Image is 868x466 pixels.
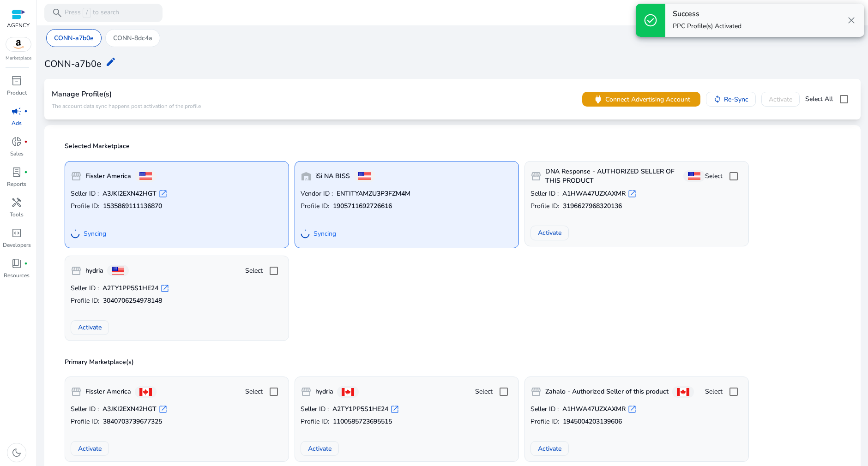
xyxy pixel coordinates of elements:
[105,56,116,67] mat-icon: edit
[332,405,388,414] b: A2TY1PP5S1HE24
[605,95,690,104] span: Connect Advertising Account
[11,167,22,178] span: lab_profile
[301,405,329,414] span: Seller ID :
[71,441,109,456] button: Activate
[24,262,28,265] span: fiber_manual_record
[65,142,846,151] p: Selected Marketplace
[7,89,27,97] p: Product
[301,441,339,456] button: Activate
[315,387,333,396] b: hydria
[71,189,99,198] span: Seller ID :
[713,95,722,103] mat-icon: sync
[538,444,561,454] span: Activate
[85,266,103,275] b: hydria
[563,202,622,211] b: 3196627968320136
[582,92,700,107] button: powerConnect Advertising Account
[301,417,329,426] span: Profile ID:
[71,417,99,426] span: Profile ID:
[83,8,91,18] span: /
[545,167,680,185] b: DNA Response - AUTHORIZED SELLER OF THIS PRODUCT
[11,447,22,458] span: dark_mode
[71,296,99,305] span: Profile ID:
[78,444,102,454] span: Activate
[530,189,559,198] span: Seller ID :
[6,55,31,62] p: Marketplace
[313,229,336,239] span: Syncing
[71,265,82,276] span: storefront
[24,140,28,143] span: fiber_manual_record
[71,284,99,293] span: Seller ID :
[4,271,30,280] p: Resources
[562,189,626,198] b: A1HWA47UZXAXMR
[71,320,109,335] button: Activate
[545,387,669,396] b: Zahalo - Authorized Seller of this product
[627,189,637,198] span: open_in_new
[3,241,31,249] p: Developers
[158,189,168,198] span: open_in_new
[103,296,162,305] b: 3040706254978148
[308,444,332,454] span: Activate
[563,417,622,426] b: 1945004203139606
[71,386,82,397] span: storefront
[337,189,410,198] b: ENTITYAMZU3P3FZM4M
[102,284,158,293] b: A2TY1PP5S1HE24
[245,266,263,275] span: Select
[71,202,99,211] span: Profile ID:
[530,417,559,426] span: Profile ID:
[643,13,658,28] span: check_circle
[390,405,399,414] span: open_in_new
[724,95,748,104] span: Re-Sync
[301,171,312,182] span: warehouse
[71,171,82,182] span: storefront
[593,94,603,105] span: power
[52,102,201,110] p: The account data sync happens post activation of the profile
[10,210,24,219] p: Tools
[24,109,28,113] span: fiber_manual_record
[24,170,28,174] span: fiber_manual_record
[706,92,756,107] button: Re-Sync
[102,189,157,198] b: A3JKI2EXN42HGT
[10,149,24,158] p: Sales
[530,441,569,456] button: Activate
[11,136,22,147] span: donut_small
[333,202,392,211] b: 1905711692726616
[158,405,168,414] span: open_in_new
[7,21,30,30] p: AGENCY
[301,202,329,211] span: Profile ID:
[11,197,22,208] span: handyman
[530,386,542,397] span: storefront
[562,405,626,414] b: A1HWA47UZXAXMR
[11,258,22,269] span: book_4
[530,171,542,182] span: storefront
[12,119,22,127] p: Ads
[673,10,741,18] h4: Success
[54,33,94,43] p: CONN-a7b0e
[102,405,157,414] b: A3JKI2EXN42HGT
[530,226,569,240] button: Activate
[78,323,102,332] span: Activate
[530,405,559,414] span: Seller ID :
[705,387,723,396] span: Select
[44,59,102,70] h3: CONN-a7b0e
[11,227,22,239] span: code_blocks
[160,284,169,293] span: open_in_new
[333,417,392,426] b: 1100585723695515
[7,180,26,188] p: Reports
[538,228,561,238] span: Activate
[103,202,162,211] b: 1535869111136870
[530,202,559,211] span: Profile ID:
[85,172,131,181] b: Fissler America
[65,358,846,367] p: Primary Marketplace(s)
[475,387,493,396] span: Select
[846,15,857,26] span: close
[11,106,22,117] span: campaign
[673,22,741,31] p: PPC Profile(s) Activated
[65,8,119,18] p: Press to search
[301,189,333,198] span: Vendor ID :
[315,172,350,181] b: iSi NA BISS
[805,95,833,104] span: Select All
[84,229,106,239] span: Syncing
[705,172,723,181] span: Select
[6,37,31,51] img: amazon.svg
[85,387,131,396] b: Fissler America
